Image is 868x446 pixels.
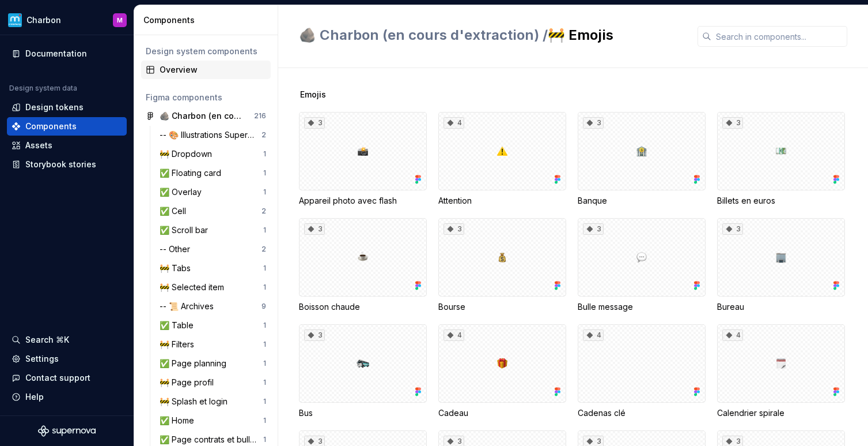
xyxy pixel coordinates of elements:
[254,111,266,121] div: 216
[7,155,127,174] a: Storybook stories
[263,340,266,349] div: 1
[722,223,743,235] div: 3
[583,117,604,129] div: 3
[25,159,96,170] div: Storybook stories
[717,301,845,313] div: Bureau
[155,411,271,430] a: ✅ Home1
[299,324,427,419] div: 3Bus
[155,335,271,354] a: 🚧 Filters1
[7,350,127,368] a: Settings
[155,373,271,392] a: 🚧 Page profil1
[438,112,566,207] div: 4Attention
[438,301,566,313] div: Bourse
[583,223,604,235] div: 3
[263,264,266,273] div: 1
[141,107,271,125] a: 🪨 Charbon (en cours d'extraction)216
[155,221,271,239] a: ✅ Scroll bar1
[146,92,266,103] div: Figma components
[263,397,266,406] div: 1
[160,415,199,426] div: ✅ Home
[25,391,44,403] div: Help
[583,329,604,341] div: 4
[7,44,127,63] a: Documentation
[25,353,59,365] div: Settings
[160,263,195,274] div: 🚧 Tabs
[155,183,271,201] a: ✅ Overlay1
[299,407,427,419] div: Bus
[717,195,845,207] div: Billets en euros
[25,102,84,113] div: Design tokens
[160,64,266,76] div: Overview
[160,434,263,445] div: ✅ Page contrats et bulletins
[438,407,566,419] div: Cadeau
[155,259,271,278] a: 🚧 Tabs1
[261,302,266,311] div: 9
[263,435,266,444] div: 1
[711,26,847,47] input: Search in components...
[9,84,77,93] div: Design system data
[117,16,123,25] div: M
[438,324,566,419] div: 4Cadeau
[25,48,87,59] div: Documentation
[160,339,199,350] div: 🚧 Filters
[160,282,229,293] div: 🚧 Selected item
[722,329,743,341] div: 4
[578,407,706,419] div: Cadenas clé
[160,396,232,407] div: 🚧 Splash et login
[299,112,427,207] div: 3Appareil photo avec flash
[263,321,266,330] div: 1
[304,329,325,341] div: 3
[578,112,706,207] div: 3Banque
[444,223,464,235] div: 3
[263,416,266,425] div: 1
[717,407,845,419] div: Calendrier spirale
[155,240,271,258] a: -- Other2
[444,117,464,129] div: 4
[261,130,266,140] div: 2
[155,316,271,335] a: ✅ Table1
[8,13,22,27] img: af8a73a7-8b89-4213-bce6-60d5855076ab.png
[146,46,266,57] div: Design system components
[155,126,271,144] a: -- 🎨 Illustrations Supernova2
[299,27,548,43] span: 🪨 Charbon (en cours d'extraction) /
[438,218,566,313] div: 3Bourse
[160,110,245,122] div: 🪨 Charbon (en cours d'extraction)
[155,354,271,373] a: ✅ Page planning1
[160,205,191,217] div: ✅ Cell
[578,195,706,207] div: Banque
[25,121,77,132] div: Components
[143,14,273,26] div: Components
[160,243,195,255] div: -- Other
[717,218,845,313] div: 3Bureau
[25,334,69,346] div: Search ⌘K
[2,8,131,32] button: CharbonM
[300,89,326,100] span: Emojis
[299,218,427,313] div: 3Boisson chaude
[263,188,266,197] div: 1
[160,377,218,388] div: 🚧 Page profil
[160,320,198,331] div: ✅ Table
[7,388,127,406] button: Help
[578,218,706,313] div: 3Bulle message
[299,301,427,313] div: Boisson chaude
[160,301,218,312] div: -- 📜 Archives
[7,136,127,155] a: Assets
[263,226,266,235] div: 1
[7,369,127,387] button: Contact support
[155,278,271,297] a: 🚧 Selected item1
[155,164,271,182] a: ✅ Floating card1
[444,329,464,341] div: 4
[38,425,96,437] svg: Supernova Logo
[160,148,217,160] div: 🚧 Dropdown
[438,195,566,207] div: Attention
[7,98,127,117] a: Design tokens
[263,283,266,292] div: 1
[717,324,845,419] div: 4Calendrier spirale
[155,392,271,411] a: 🚧 Splash et login1
[722,117,743,129] div: 3
[26,14,61,26] div: Charbon
[7,331,127,349] button: Search ⌘K
[304,117,325,129] div: 3
[299,26,684,44] h2: 🚧 Emojis
[261,207,266,216] div: 2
